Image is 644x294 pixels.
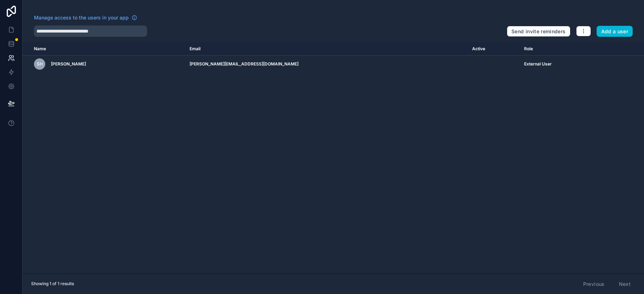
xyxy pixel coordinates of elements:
button: Send invite reminders [507,26,570,37]
th: Email [185,42,468,56]
span: External User [524,61,552,67]
td: [PERSON_NAME][EMAIL_ADDRESS][DOMAIN_NAME] [185,56,468,73]
span: [PERSON_NAME] [51,61,86,67]
span: Showing 1 of 1 results [31,281,74,287]
th: Active [468,42,520,56]
a: Manage access to the users in your app [34,14,137,21]
div: scrollable content [23,42,644,273]
th: Role [520,42,607,56]
th: Name [23,42,185,56]
span: Manage access to the users in your app [34,14,129,21]
button: Add a user [597,26,633,37]
span: SH [37,61,43,67]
